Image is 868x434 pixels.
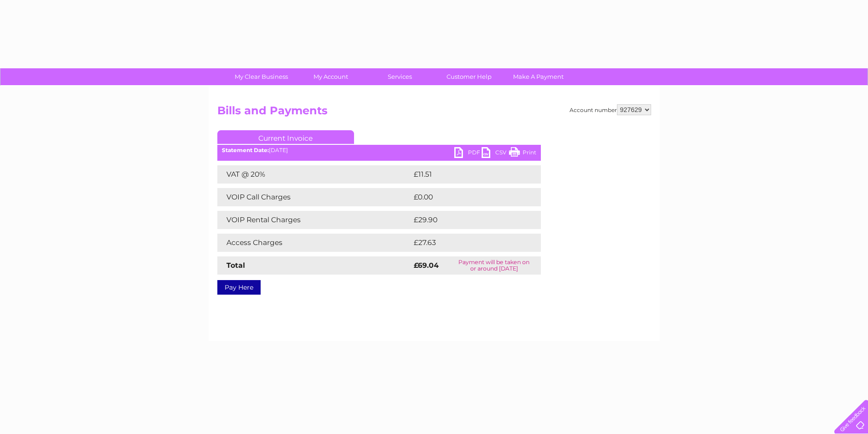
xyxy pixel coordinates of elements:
a: My Account [293,68,368,85]
td: £29.90 [411,211,523,229]
div: Account number [570,104,651,115]
td: £11.51 [411,165,519,184]
a: Make A Payment [501,68,576,85]
a: PDF [454,147,482,160]
a: Current Invoice [217,130,354,144]
td: £0.00 [411,188,520,206]
a: CSV [482,147,509,160]
strong: Total [226,261,245,270]
td: £27.63 [411,234,522,252]
a: Customer Help [431,68,507,85]
td: VOIP Rental Charges [217,211,411,229]
td: Payment will be taken on or around [DATE] [447,256,540,275]
a: Pay Here [217,280,261,295]
td: VAT @ 20% [217,165,411,184]
h2: Bills and Payments [217,104,651,122]
div: [DATE] [217,147,541,153]
b: Statement Date: [222,147,269,153]
strong: £69.04 [414,261,439,270]
a: My Clear Business [224,68,299,85]
a: Services [362,68,437,85]
td: Access Charges [217,234,411,252]
td: VOIP Call Charges [217,188,411,206]
a: Print [509,147,536,160]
